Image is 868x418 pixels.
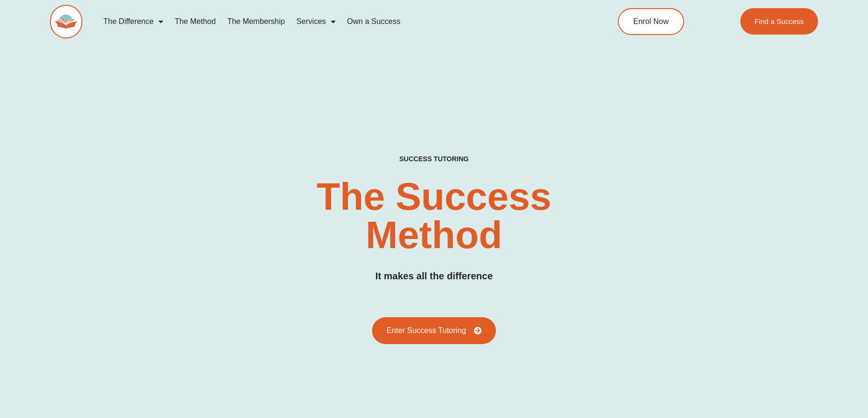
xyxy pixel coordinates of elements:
[341,11,406,33] a: Own a Success
[169,11,221,33] a: The Method
[618,8,684,35] a: Enrol Now
[375,269,493,284] h3: It makes all the difference
[290,11,341,33] a: Services
[97,11,574,33] nav: Menu
[97,11,169,33] a: The Difference
[754,18,804,25] span: Find a Success
[740,8,818,35] a: Find a Success
[386,327,466,334] span: Enter Success Tutoring
[633,18,669,25] span: Enrol Now
[260,178,608,254] h2: The Success Method
[221,11,290,33] a: The Membership
[372,317,495,344] a: Enter Success Tutoring
[320,155,548,163] h4: SUCCESS TUTORING​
